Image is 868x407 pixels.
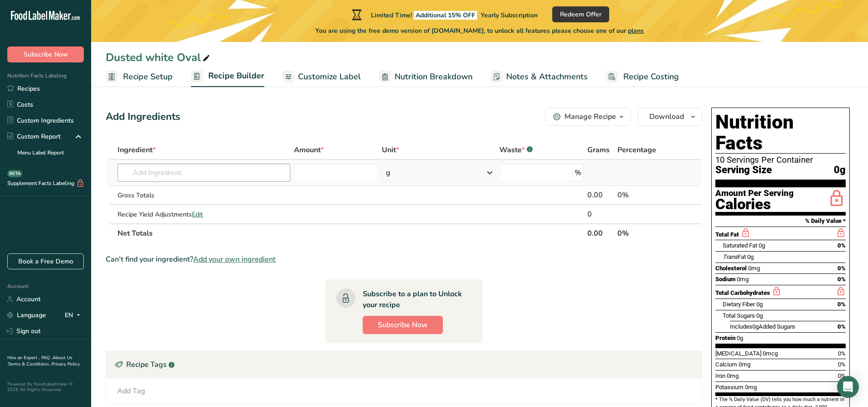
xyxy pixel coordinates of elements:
span: 0g [756,301,763,308]
span: Notes & Attachments [506,71,588,83]
div: Add Tag [117,386,145,397]
th: Net Totals [116,223,586,242]
i: Trans [723,253,738,260]
span: Percentage [617,144,656,155]
span: Nutrition Breakdown [395,71,473,83]
span: Total Fat [715,231,739,238]
a: Terms & Conditions . [8,361,51,367]
div: 10 Servings Per Container [715,155,846,165]
span: 0mg [739,361,750,368]
span: Includes Added Sugars [730,323,795,330]
span: Potassium [715,384,744,391]
button: Subscribe Now [7,46,84,62]
span: Subscribe Now [24,50,68,59]
div: 0.00 [587,190,613,201]
div: 0% [617,190,673,201]
div: Add Ingredients [106,109,180,124]
button: Download [638,108,702,126]
a: Book a Free Demo [7,253,84,269]
span: 0g [752,323,759,330]
span: Customize Label [298,71,361,83]
div: BETA [7,170,22,177]
a: Language [7,307,46,323]
span: Amount [294,144,324,155]
span: Additional 15% OFF [414,11,477,20]
a: Recipe Setup [106,67,173,87]
a: Notes & Attachments [491,67,588,87]
span: Edit [192,210,203,219]
span: 0% [838,361,846,368]
div: Powered By FoodLabelMaker © 2025 All Rights Reserved [7,381,84,392]
h1: Nutrition Facts [715,112,846,154]
span: Fat [723,253,746,260]
span: Protein [715,335,735,341]
span: 0mg [745,384,757,391]
span: 0% [838,372,846,379]
a: FAQ . [41,355,52,361]
a: Nutrition Breakdown [379,67,473,87]
a: Recipe Costing [606,67,679,87]
span: 0% [838,350,846,357]
span: Ingredient [118,144,156,155]
span: Recipe Setup [123,71,173,83]
th: 0.00 [586,223,615,242]
button: Subscribe Now [363,316,443,334]
span: Total Carbohydrates [715,289,770,296]
span: Unit [382,144,399,155]
div: g [386,167,390,178]
div: Calories [715,198,794,211]
div: Open Intercom Messenger [837,376,859,398]
div: Manage Recipe [565,111,616,122]
button: Manage Recipe [545,108,631,126]
div: Waste [499,144,533,155]
button: Redeem Offer [552,6,609,22]
div: Can't find your ingredient? [106,254,702,265]
a: Privacy Policy [51,361,80,367]
div: Subscribe to a plan to Unlock your recipe [363,289,464,310]
div: Recipe Yield Adjustments [118,210,290,219]
div: Gross Totals [118,191,290,200]
span: Redeem Offer [560,10,601,19]
span: Yearly Subscription [481,11,538,20]
span: 0g [759,242,765,249]
th: 0% [616,223,675,242]
div: EN [65,310,84,321]
span: Saturated Fat [723,242,757,249]
section: % Daily Value * [715,216,846,227]
div: Amount Per Serving [715,189,794,198]
span: 0mg [748,265,760,272]
span: 0g [834,165,846,176]
span: Recipe Builder [208,70,264,82]
div: 0 [587,209,613,220]
span: 0g [747,253,754,260]
a: Customize Label [282,67,361,87]
div: Recipe Tags [106,351,702,378]
span: Calcium [715,361,737,368]
span: 0% [837,276,846,283]
span: 0g [756,312,763,319]
input: Add Ingredient [118,164,290,182]
span: Recipe Costing [623,71,679,83]
span: Total Sugars [723,312,755,319]
a: Recipe Builder [191,66,264,88]
span: Subscribe Now [378,319,428,330]
span: Iron [715,372,725,379]
span: 0g [737,335,743,341]
span: 0% [837,323,846,330]
span: You are using the free demo version of [DOMAIN_NAME], to unlock all features please choose one of... [315,26,644,36]
span: 0mg [737,276,749,283]
span: 0% [837,242,846,249]
span: Dietary Fiber [723,301,755,308]
span: Grams [587,144,610,155]
span: Sodium [715,276,735,283]
a: Hire an Expert . [7,355,40,361]
a: About Us . [7,355,72,367]
span: plans [628,26,644,35]
div: Custom Report [7,132,61,141]
span: 0% [837,265,846,272]
span: Cholesterol [715,265,747,272]
span: Download [649,111,684,122]
span: 0mg [727,372,739,379]
span: Add your own ingredient [193,254,276,265]
span: Serving Size [715,165,772,176]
